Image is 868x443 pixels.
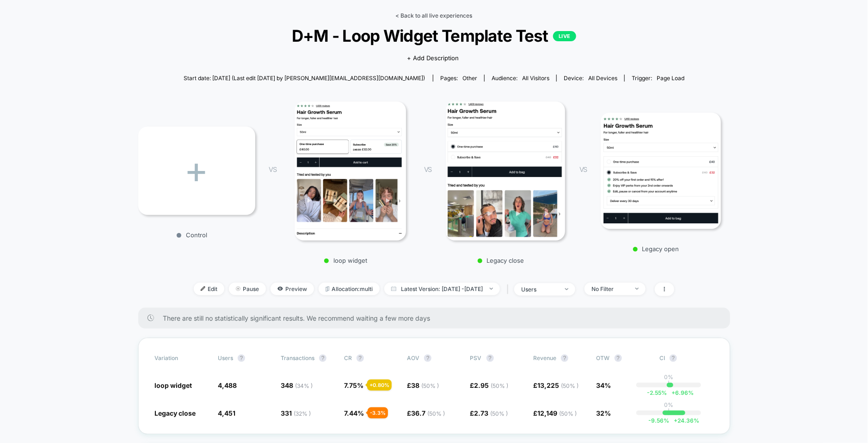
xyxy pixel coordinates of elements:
[319,354,326,362] button: ?
[218,409,235,417] span: 4,451
[368,407,388,418] div: - 3.3 %
[588,75,617,82] span: all devices
[474,381,509,389] span: 2.95
[396,12,473,19] a: < Back to all live experiences
[344,409,364,417] span: 7.44 %
[411,381,439,389] span: 38
[155,354,206,362] span: Variation
[490,288,493,290] img: end
[440,75,477,82] div: Pages:
[326,286,329,291] img: rebalance
[218,381,237,389] span: 4,488
[163,314,712,322] span: There are still no statistically significant results. We recommend waiting a few more days
[407,381,439,389] span: £
[597,354,647,362] span: OTW
[648,417,669,424] span: -9.56 %
[295,382,313,389] span: ( 34 % )
[421,382,439,389] span: ( 50 % )
[659,354,710,362] span: CI
[615,354,622,362] button: ?
[521,286,558,293] div: users
[597,381,611,389] span: 34%
[491,410,508,417] span: ( 50 % )
[407,354,419,361] span: AOV
[155,381,192,389] span: loop widget
[553,31,576,41] p: LIVE
[668,380,670,387] p: |
[522,75,549,82] span: All Visitors
[505,283,514,296] span: |
[561,354,568,362] button: ?
[647,389,667,396] span: -2.55 %
[596,245,716,253] p: Legacy open
[565,288,568,290] img: end
[201,286,205,291] img: edit
[281,381,313,389] span: 348
[632,75,684,82] div: Trigger:
[533,409,577,417] span: £
[474,409,508,417] span: 2.73
[657,75,684,82] span: Page Load
[229,283,266,295] span: Pause
[238,354,245,362] button: ?
[319,283,380,295] span: Allocation: multi
[470,354,482,361] span: PSV
[579,165,587,173] span: VS
[424,165,431,173] span: VS
[664,373,673,380] p: 0%
[407,409,445,417] span: £
[357,354,364,362] button: ?
[295,101,406,240] img: loop widget main
[424,354,431,362] button: ?
[367,380,392,391] div: + 0.80 %
[470,381,509,389] span: £
[271,283,314,295] span: Preview
[670,354,677,362] button: ?
[533,381,579,389] span: £
[286,257,406,264] p: loop widget
[559,410,577,417] span: ( 50 % )
[597,409,611,417] span: 32%
[470,409,508,417] span: £
[134,231,251,239] p: Control
[269,165,277,173] span: VS
[344,381,363,389] span: 7.75 %
[537,409,577,417] span: 12,149
[138,127,255,215] div: +
[664,401,673,408] p: 0%
[427,410,445,417] span: ( 50 % )
[281,354,314,361] span: Transactions
[407,54,459,63] span: + Add Description
[384,283,500,295] span: Latest Version: [DATE] - [DATE]
[411,409,445,417] span: 36.7
[492,75,549,82] div: Audience:
[391,286,396,291] img: calendar
[533,354,556,361] span: Revenue
[294,410,311,417] span: ( 32 % )
[218,354,233,361] span: users
[674,417,677,424] span: +
[491,382,509,389] span: ( 50 % )
[669,417,699,424] span: 24.36 %
[561,382,579,389] span: ( 50 % )
[194,283,224,295] span: Edit
[184,75,425,82] span: Start date: [DATE] (Last edit [DATE] by [PERSON_NAME][EMAIL_ADDRESS][DOMAIN_NAME])
[236,286,240,291] img: end
[446,101,565,240] img: Legacy close main
[155,409,196,417] span: Legacy close
[591,285,628,292] div: No Filter
[441,257,561,264] p: Legacy close
[462,75,477,82] span: other
[556,75,624,82] span: Device:
[668,408,670,415] p: |
[281,409,311,417] span: 331
[537,381,579,389] span: 13,225
[667,389,694,396] span: 6.96 %
[635,288,639,290] img: end
[601,113,721,229] img: Legacy open main
[344,354,352,361] span: CR
[168,26,701,45] span: D+M - Loop Widget Template Test
[486,354,494,362] button: ?
[671,389,675,396] span: +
